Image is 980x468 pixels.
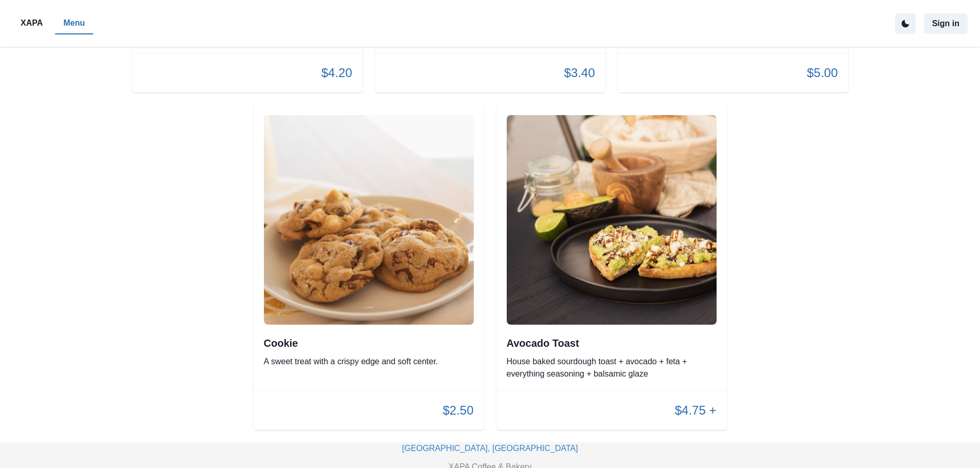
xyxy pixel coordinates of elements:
[264,115,474,325] img: original.jpeg
[254,105,484,430] div: CookieA sweet treat with a crispy edge and soft center.$2.50
[264,337,474,349] h2: Cookie
[496,105,727,430] div: Avocado ToastHouse baked sourdough toast + avocado + feta + everything seasoning + balsamic glaze...
[507,337,717,349] h2: Avocado Toast
[63,17,85,29] p: Menu
[564,64,595,82] p: $3.40
[321,64,352,82] p: $4.20
[507,115,717,325] img: original.jpeg
[442,401,473,420] p: $2.50
[507,355,717,380] p: House baked sourdough toast + avocado + feta + everything seasoning + balsamic glaze
[675,401,717,420] p: $4.75 +
[264,355,474,368] p: A sweet treat with a crispy edge and soft center.
[402,444,578,453] a: [GEOGRAPHIC_DATA], [GEOGRAPHIC_DATA]
[807,64,838,82] p: $5.00
[895,13,916,34] button: active dark theme mode
[924,13,968,34] button: Sign in
[21,17,43,29] p: XAPA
